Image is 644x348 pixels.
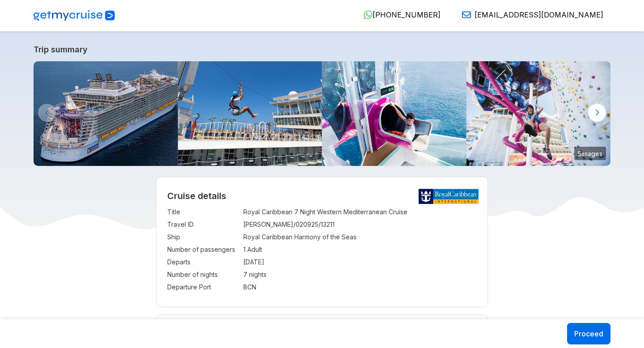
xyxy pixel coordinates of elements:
[243,268,477,281] td: 7 nights
[455,10,603,19] a: [EMAIL_ADDRESS][DOMAIN_NAME]
[178,61,322,166] img: zip-line-woman-day-activity-horizontal.jpg
[243,206,477,218] td: Royal Caribbean 7 Night Western Mediterranean Cruise
[239,206,243,218] td: :
[167,268,239,281] td: Number of nights
[34,45,610,54] a: Trip summary
[373,10,441,19] span: [PHONE_NUMBER]
[34,61,178,166] img: harmony-aerial-shot.jpg
[475,10,603,19] span: [EMAIL_ADDRESS][DOMAIN_NAME]
[239,268,243,281] td: :
[167,231,239,243] td: Ship
[239,231,243,243] td: :
[243,256,477,268] td: [DATE]
[167,218,239,231] td: Travel ID
[167,281,239,293] td: Departure Port
[567,323,610,344] button: Proceed
[466,61,611,166] img: harmony-rockwall-rock-climbing-girl.jpg
[167,206,239,218] td: Title
[167,191,477,201] h2: Cruise details
[356,10,441,19] a: [PHONE_NUMBER]
[574,147,606,160] small: 5 images
[167,256,239,268] td: Departs
[364,10,373,19] img: WhatsApp
[239,218,243,231] td: :
[243,281,477,293] td: BCN
[239,243,243,256] td: :
[239,281,243,293] td: :
[322,61,466,166] img: kid-starting-the-ultimate-abyss-slide-ride.jpg
[462,10,471,19] img: Email
[243,218,477,231] td: [PERSON_NAME]/020925/13211
[243,231,477,243] td: Royal Caribbean Harmony of the Seas
[239,256,243,268] td: :
[167,243,239,256] td: Number of passengers
[243,243,477,256] td: 1 Adult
